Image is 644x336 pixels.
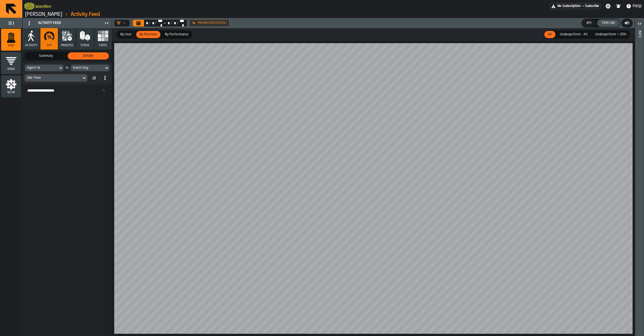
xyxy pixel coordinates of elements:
[25,74,87,82] div: DropdownMenuValue-idleTimeMs
[67,52,109,60] label: button-switch-multi-Details
[635,18,644,336] header: Info
[99,44,107,47] span: Stats
[1,44,21,47] span: Feed
[133,20,144,26] button: Select date range
[582,19,596,27] button: button-KPI
[636,19,643,29] label: button-toggle-Open
[25,11,62,18] a: link-to-/wh/i/1653e8cc-126b-480f-9c47-e01e76aa4a88/simulations
[162,31,192,38] div: thumb
[584,21,594,25] div: KPI
[172,21,177,25] div: Select date range
[1,52,21,74] li: menu Views
[114,20,130,26] div: DropdownMenuValue-
[25,52,67,60] div: thumb
[557,4,581,8] span: No Subscription
[26,53,65,58] span: Summary
[69,53,108,58] span: Details
[622,19,632,27] button: button-
[556,30,591,39] label: button-switch-multi-Underperform - All
[136,30,161,39] label: button-switch-multi-By Proccess
[118,32,134,37] span: By User
[71,11,100,18] a: link-to-/wh/i/1653e8cc-126b-480f-9c47-e01e76aa4a88/feed/005d0a57-fc0b-4500-9842-3456f0aceb58
[116,30,136,39] label: button-switch-multi-By User
[24,19,103,28] div: Activity Feed
[591,30,630,39] label: button-switch-multi-Underperform > 20%
[633,3,642,9] span: Help
[66,67,69,70] div: by
[117,31,135,38] div: thumb
[25,65,64,71] div: DropdownMenuValue-agentId
[613,3,623,9] label: button-toggle-Notifications
[27,66,56,70] div: DropdownMenuValue-agentId
[545,32,554,37] span: All
[163,21,166,25] span: —
[550,3,601,9] div: Menu Subscription
[1,19,21,27] label: button-toggle-Toggle Full Menu
[25,44,37,47] span: Activity
[25,11,333,18] nav: Breadcrumb
[585,4,599,8] span: Subscribe
[592,31,630,38] div: thumb
[163,32,191,37] span: By Performance
[1,68,21,71] span: Views
[35,3,51,9] h2: Sub Title
[557,31,591,38] div: thumb
[192,21,196,25] div: Hide filter
[544,30,556,39] label: button-switch-multi-All
[27,76,79,80] div: DropdownMenuValue-idleTimeMs
[151,21,155,25] div: Select date range
[145,21,149,25] div: Select date range
[149,21,151,25] div: /
[73,66,102,70] div: DropdownMenuValue-eventDay
[47,44,52,47] span: KPI
[116,21,125,25] div: DropdownMenuValue-
[71,65,109,71] div: DropdownMenuValue-eventDay
[137,32,159,37] span: By Proccess
[1,75,21,98] li: menu Setup
[166,21,170,25] div: Select date range
[1,29,21,51] li: menu Feed
[61,44,73,47] span: process
[136,31,160,38] div: thumb
[638,29,641,335] div: Info
[550,3,601,9] a: link-to-/wh/i/1653e8cc-126b-480f-9c47-e01e76aa4a88/pricing/
[593,32,629,37] span: Underperform > 20%
[544,31,555,38] div: thumb
[558,32,590,37] span: Underperform - All
[582,4,584,8] span: —
[25,52,67,60] label: button-switch-multi-Summary
[599,21,618,25] div: Timeline
[25,1,34,11] a: logo-header
[155,21,157,25] div: /
[103,20,111,26] label: button-toggle-Close me
[161,30,192,39] label: button-switch-multi-By Performance
[603,3,613,9] label: button-toggle-Settings
[597,19,620,27] button: button-Timeline
[133,20,187,26] div: Select date range
[170,21,172,25] div: /
[80,44,89,47] span: Stock
[177,21,179,25] div: /
[1,91,21,94] span: Setup
[178,19,185,28] div: Select date range
[624,3,644,9] label: button-toggle-Help
[68,52,109,60] div: thumb
[157,19,163,28] div: Select date range
[198,21,227,25] span: MDMRD30019559 /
